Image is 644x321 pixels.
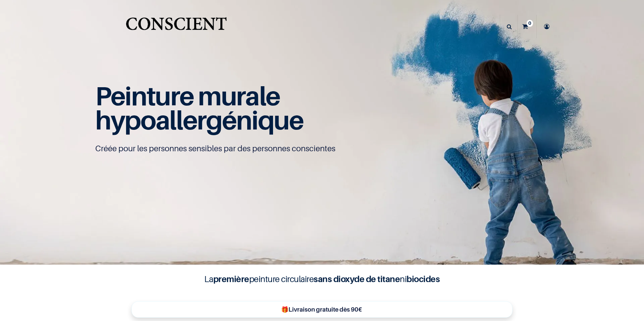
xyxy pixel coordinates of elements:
p: Créée pour les personnes sensibles par des personnes conscientes [95,143,549,154]
b: sans dioxyde de titane [314,274,400,284]
img: Conscient [124,13,228,40]
h4: La peinture circulaire ni [188,273,456,285]
span: Peinture murale [95,80,280,111]
span: hypoallergénique [95,104,304,136]
a: Logo of Conscient [124,13,228,40]
b: 🎁Livraison gratuite dès 90€ [281,306,362,313]
a: 0 [518,15,536,38]
sup: 0 [527,20,533,26]
b: première [213,274,249,284]
b: biocides [407,274,440,284]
